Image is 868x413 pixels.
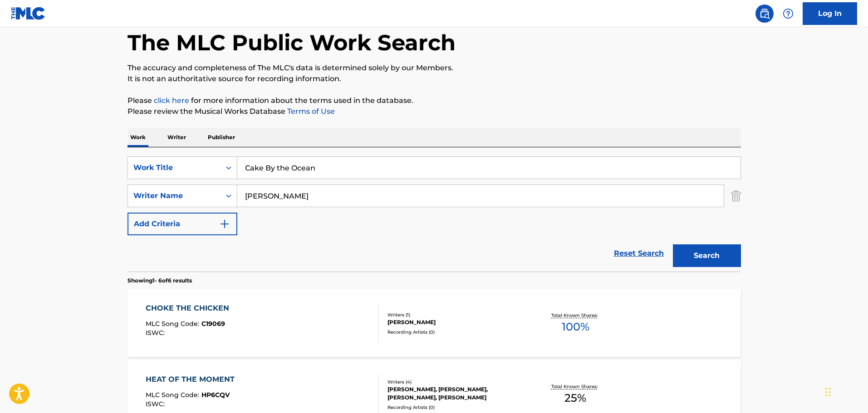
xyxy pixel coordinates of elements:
[201,391,230,399] span: HP6CQV
[133,162,215,173] div: Work Title
[731,185,741,207] img: Delete Criterion
[825,379,831,406] div: Drag
[387,385,525,402] div: [PERSON_NAME], [PERSON_NAME], [PERSON_NAME], [PERSON_NAME]
[609,243,668,263] a: Reset Search
[128,106,741,117] p: Please review the Musical Works Database
[146,303,234,314] div: CHOKE THE CHICKEN
[146,374,239,385] div: HEAT OF THE MOMENT
[673,244,741,267] button: Search
[755,5,774,23] a: Public Search
[128,29,456,56] h1: The MLC Public Work Search
[146,391,201,399] span: MLC Song Code :
[551,383,600,390] p: Total Known Shares:
[128,95,741,106] p: Please for more information about the terms used in the database.
[128,73,741,84] p: It is not an authoritative source for recording information.
[562,319,589,335] span: 100 %
[146,320,201,328] span: MLC Song Code :
[387,379,525,385] div: Writers ( 4 )
[201,320,225,328] span: C19069
[154,96,189,105] a: click here
[783,8,794,19] img: help
[387,311,525,318] div: Writers ( 1 )
[387,318,525,326] div: [PERSON_NAME]
[564,390,586,406] span: 25 %
[128,277,192,285] p: Showing 1 - 6 of 6 results
[128,213,237,235] button: Add Criteria
[551,312,600,319] p: Total Known Shares:
[146,329,167,337] span: ISWC :
[128,289,741,357] a: CHOKE THE CHICKENMLC Song Code:C19069ISWC:Writers (1)[PERSON_NAME]Recording Artists (0)Total Know...
[803,2,857,25] a: Log In
[11,7,46,20] img: MLC Logo
[205,128,238,147] p: Publisher
[146,400,167,408] span: ISWC :
[823,369,868,413] iframe: Chat Widget
[128,63,741,73] p: The accuracy and completeness of The MLC's data is determined solely by our Members.
[779,5,797,23] div: Help
[387,404,525,411] div: Recording Artists ( 0 )
[285,107,335,116] a: Terms of Use
[128,128,148,147] p: Work
[128,156,741,272] form: Search Form
[219,219,230,229] img: 9d2ae6d4665cec9f34b9.svg
[759,8,770,19] img: search
[133,190,215,201] div: Writer Name
[387,329,525,335] div: Recording Artists ( 0 )
[165,128,189,147] p: Writer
